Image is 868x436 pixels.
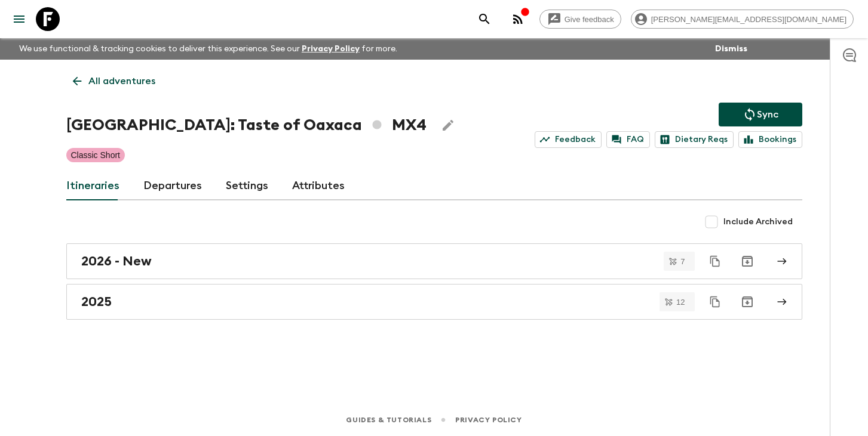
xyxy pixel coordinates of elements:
a: Attributes [292,172,345,200]
div: [PERSON_NAME][EMAIL_ADDRESS][DOMAIN_NAME] [631,10,854,29]
button: Duplicate [704,251,726,272]
a: 2026 - New [66,243,802,279]
button: Sync adventure departures to the booking engine [719,103,802,126]
h2: 2026 - New [81,253,152,269]
span: 7 [673,258,692,265]
p: Classic Short [71,149,120,161]
button: Dismiss [712,41,750,57]
span: 12 [669,298,692,306]
a: FAQ [606,131,650,148]
button: Edit Adventure Title [436,113,460,137]
span: Give feedback [558,15,621,24]
span: Include Archived [723,216,793,228]
span: [PERSON_NAME][EMAIL_ADDRESS][DOMAIN_NAME] [645,15,853,24]
button: Duplicate [704,291,726,313]
a: Privacy Policy [302,45,360,53]
p: All adventures [88,74,155,88]
button: Archive [735,290,759,314]
a: All adventures [66,69,162,93]
a: Give feedback [539,10,621,29]
h2: 2025 [81,294,112,310]
button: menu [7,7,31,31]
a: Feedback [535,131,602,148]
p: We use functional & tracking cookies to deliver this experience. See our for more. [14,38,402,60]
a: 2025 [66,284,802,320]
a: Departures [143,172,202,200]
a: Itineraries [66,172,119,200]
a: Dietary Reqs [655,131,734,148]
button: search adventures [473,7,496,31]
a: Guides & Tutorials [346,413,431,426]
a: Settings [226,172,268,200]
p: Sync [757,107,778,122]
a: Privacy Policy [455,413,522,426]
h1: [GEOGRAPHIC_DATA]: Taste of Oaxaca MX4 [66,113,427,137]
a: Bookings [738,131,802,148]
button: Archive [735,249,759,273]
